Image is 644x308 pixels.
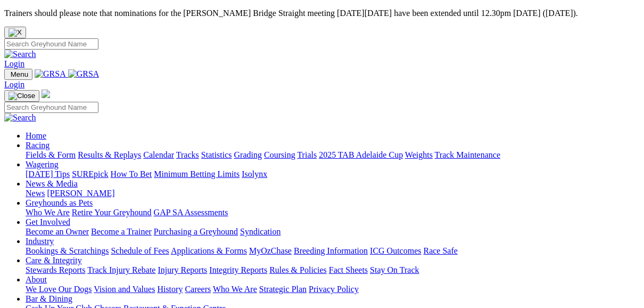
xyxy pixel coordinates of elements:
[111,246,169,255] a: Schedule of Fees
[91,227,152,236] a: Become a Trainer
[26,179,78,188] a: News & Media
[26,141,49,150] a: Racing
[154,227,238,236] a: Purchasing a Greyhound
[26,237,54,246] a: Industry
[26,150,640,160] div: Racing
[370,246,421,255] a: ICG Outcomes
[176,150,199,159] a: Tracks
[47,189,114,198] a: [PERSON_NAME]
[26,227,89,236] a: Become an Owner
[68,69,100,79] img: GRSA
[26,246,640,256] div: Industry
[26,265,640,275] div: Care & Integrity
[26,198,93,207] a: Greyhounds as Pets
[26,189,640,198] div: News & Media
[154,208,228,217] a: GAP SA Assessments
[185,285,211,294] a: Careers
[26,208,70,217] a: Who We Are
[78,150,141,159] a: Results & Replays
[4,102,98,113] input: Search
[26,256,82,265] a: Care & Integrity
[4,38,98,50] input: Search
[9,28,22,37] img: X
[111,169,152,179] a: How To Bet
[143,150,174,159] a: Calendar
[297,150,317,159] a: Trials
[26,169,70,179] a: [DATE] Tips
[35,69,66,79] img: GRSA
[26,246,109,255] a: Bookings & Scratchings
[42,90,50,98] img: logo-grsa-white.png
[26,285,640,294] div: About
[264,150,295,159] a: Coursing
[171,246,247,255] a: Applications & Forms
[26,160,59,169] a: Wagering
[72,208,152,217] a: Retire Your Greyhound
[370,265,419,274] a: Stay On Track
[423,246,457,255] a: Race Safe
[249,246,292,255] a: MyOzChase
[259,285,307,294] a: Strategic Plan
[319,150,403,159] a: 2025 TAB Adelaide Cup
[269,265,327,274] a: Rules & Policies
[26,275,47,284] a: About
[4,90,39,102] button: Toggle navigation
[158,265,207,274] a: Injury Reports
[154,169,240,179] a: Minimum Betting Limits
[209,265,267,274] a: Integrity Reports
[26,285,92,294] a: We Love Our Dogs
[26,131,46,140] a: Home
[87,265,155,274] a: Track Injury Rebate
[4,113,36,123] img: Search
[329,265,368,274] a: Fact Sheets
[4,69,32,80] button: Toggle navigation
[242,169,267,179] a: Isolynx
[94,285,155,294] a: Vision and Values
[157,285,183,294] a: History
[26,169,640,179] div: Wagering
[9,92,35,100] img: Close
[4,9,640,18] p: Trainers should please note that nominations for the [PERSON_NAME] Bridge Straight meeting [DATE]...
[309,285,359,294] a: Privacy Policy
[4,59,24,68] a: Login
[26,294,72,303] a: Bar & Dining
[240,227,280,236] a: Syndication
[11,70,28,78] span: Menu
[405,150,433,159] a: Weights
[435,150,500,159] a: Track Maintenance
[26,217,70,226] a: Get Involved
[4,50,36,59] img: Search
[26,208,640,217] div: Greyhounds as Pets
[4,80,24,89] a: Login
[26,265,85,274] a: Stewards Reports
[4,27,26,38] button: Close
[26,150,76,159] a: Fields & Form
[26,227,640,237] div: Get Involved
[201,150,232,159] a: Statistics
[213,285,257,294] a: Who We Are
[234,150,262,159] a: Grading
[26,189,45,198] a: News
[294,246,368,255] a: Breeding Information
[72,169,108,179] a: SUREpick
